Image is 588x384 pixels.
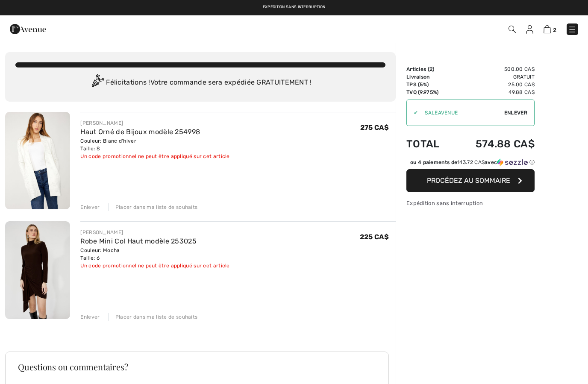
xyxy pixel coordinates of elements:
[360,123,389,132] span: 275 CA$
[89,74,106,91] img: Congratulation2.svg
[80,313,100,321] div: Enlever
[407,109,418,117] div: ✔
[80,246,229,262] div: Couleur: Mocha Taille: 6
[80,237,197,245] a: Robe Mini Col Haut modèle 253025
[80,262,229,270] div: Un code promotionnel ne peut être appliqué sur cet article
[568,25,576,34] img: Menu
[18,363,376,371] h3: Questions ou commentaires?
[80,203,100,211] div: Enlever
[429,66,432,72] span: 2
[5,221,70,319] img: Robe Mini Col Haut modèle 253025
[406,158,535,169] div: ou 4 paiements de143.72 CA$avecSezzle Cliquez pour en savoir plus sur Sezzle
[15,74,385,91] div: Félicitations ! Votre commande sera expédiée GRATUITEMENT !
[406,88,453,96] td: TVQ (9.975%)
[80,119,229,127] div: [PERSON_NAME]
[406,129,453,158] td: Total
[418,100,504,126] input: Code promo
[108,203,198,211] div: Placer dans ma liste de souhaits
[410,158,535,166] div: ou 4 paiements de avec
[80,128,200,136] a: Haut Orné de Bijoux modèle 254998
[406,65,453,73] td: Articles ( )
[544,25,551,33] img: Panier d'achat
[427,176,510,185] span: Procédez au sommaire
[406,81,453,88] td: TPS (5%)
[406,169,535,192] button: Procédez au sommaire
[80,137,229,152] div: Couleur: Blanc d'hiver Taille: S
[108,313,198,321] div: Placer dans ma liste de souhaits
[526,25,533,34] img: Mes infos
[80,229,229,236] div: [PERSON_NAME]
[453,129,535,158] td: 574.88 CA$
[360,233,389,241] span: 225 CA$
[453,73,535,81] td: Gratuit
[80,152,229,160] div: Un code promotionnel ne peut être appliqué sur cet article
[504,109,527,117] span: Enlever
[406,199,535,207] div: Expédition sans interruption
[10,21,46,38] img: 1ère Avenue
[544,24,556,34] a: 2
[453,81,535,88] td: 25.00 CA$
[406,73,453,81] td: Livraison
[453,65,535,73] td: 500.00 CA$
[497,158,528,166] img: Sezzle
[457,159,485,165] span: 143.72 CA$
[5,112,70,209] img: Haut Orné de Bijoux modèle 254998
[509,26,516,33] img: Recherche
[453,88,535,96] td: 49.88 CA$
[553,27,556,33] span: 2
[10,24,46,32] a: 1ère Avenue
